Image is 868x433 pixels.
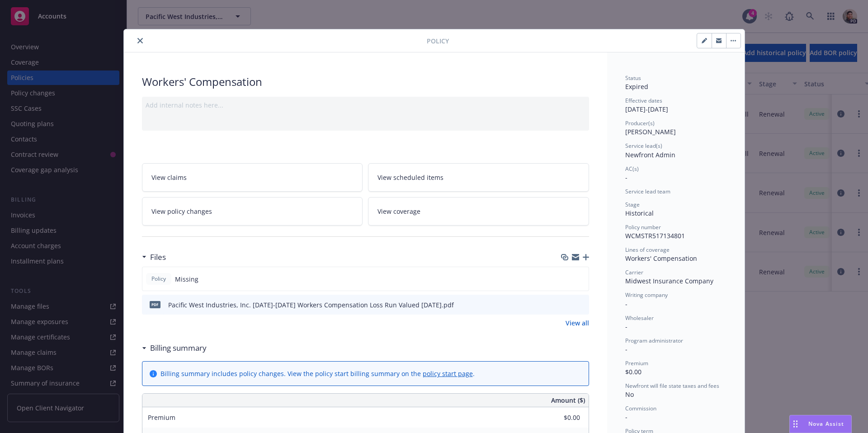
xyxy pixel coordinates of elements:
[150,342,207,354] h3: Billing summary
[625,345,627,353] span: -
[577,300,585,310] button: preview file
[135,35,146,46] button: close
[142,74,589,89] div: Workers' Compensation
[377,173,443,182] span: View scheduled items
[368,197,589,226] a: View coverage
[625,413,627,421] span: -
[142,163,363,192] a: View claims
[625,74,641,82] span: Status
[168,300,454,310] div: Pacific West Industries, Inc. [DATE]-[DATE] Workers Compensation Loss Run Valued [DATE].pdf
[625,382,719,390] span: Newfront will file state taxes and fees
[368,163,589,192] a: View scheduled items
[566,318,589,328] a: View all
[625,337,683,344] span: Program administrator
[789,415,852,433] button: Nova Assist
[808,420,844,428] span: Nova Assist
[625,223,661,231] span: Policy number
[625,322,627,331] span: -
[151,173,187,182] span: View claims
[625,390,634,399] span: No
[625,173,627,182] span: -
[625,291,668,299] span: Writing company
[625,246,670,254] span: Lines of coverage
[151,207,212,216] span: View policy changes
[625,165,639,173] span: AC(s)
[142,342,207,354] div: Billing summary
[150,301,160,308] span: pdf
[625,119,655,127] span: Producer(s)
[423,369,473,378] a: policy start page
[625,359,648,367] span: Premium
[160,369,475,378] div: Billing summary includes policy changes. View the policy start billing summary on the .
[527,411,585,424] input: 0.00
[150,251,166,263] h3: Files
[625,209,654,217] span: Historical
[427,36,449,46] span: Policy
[150,275,168,283] span: Policy
[625,268,643,276] span: Carrier
[790,415,801,433] div: Drag to move
[625,127,676,136] span: [PERSON_NAME]
[142,197,363,226] a: View policy changes
[625,82,648,91] span: Expired
[625,367,642,376] span: $0.00
[148,413,175,422] span: Premium
[625,300,627,308] span: -
[625,97,662,104] span: Effective dates
[625,314,654,322] span: Wholesaler
[377,207,420,216] span: View coverage
[551,395,585,405] span: Amount ($)
[563,300,570,310] button: download file
[625,142,662,150] span: Service lead(s)
[142,251,166,263] div: Files
[175,274,198,284] span: Missing
[625,277,713,285] span: Midwest Insurance Company
[625,254,697,263] span: Workers' Compensation
[625,188,670,195] span: Service lead team
[625,201,640,208] span: Stage
[625,97,726,114] div: [DATE] - [DATE]
[625,405,656,412] span: Commission
[625,151,675,159] span: Newfront Admin
[146,100,585,110] div: Add internal notes here...
[625,231,685,240] span: WCMSTR517134801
